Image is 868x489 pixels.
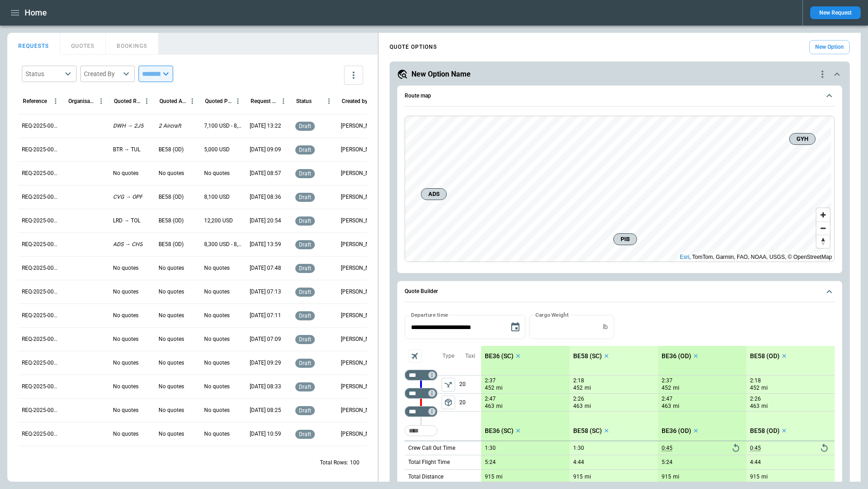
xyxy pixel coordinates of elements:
p: No quotes [204,312,230,319]
p: 09/25/2025 13:59 [250,241,281,248]
p: Total Flight Time [408,458,450,466]
span: draft [297,123,313,129]
p: BE58 (OD) [750,427,780,435]
p: 8,100 USD [204,193,230,201]
p: BTR → TUL [113,146,140,154]
p: No quotes [204,288,230,296]
p: 5,000 USD [204,146,230,154]
p: No quotes [113,264,139,272]
p: Cady Howell [341,288,379,296]
p: Allen Maki [341,217,379,225]
p: Cady Howell [341,383,379,391]
button: Quote Builder [405,281,835,302]
p: REQ-2025-000304 [22,383,60,391]
p: BE58 (OD) [159,193,184,201]
p: Cady Howell [341,407,379,414]
p: 1:30 [573,445,584,452]
button: Quoted Route column menu [141,95,153,107]
div: Created By [84,69,120,78]
span: GYH [793,134,812,144]
p: Cady Howell [341,241,379,248]
p: BE36 (SC) [485,427,514,435]
p: mi [673,402,679,410]
button: Reset [817,441,831,455]
p: BE36 (SC) [485,352,514,360]
p: 09/25/2025 07:11 [250,312,281,319]
div: Status [296,98,312,104]
p: REQ-2025-000303 [22,407,60,414]
h5: New Option Name [411,69,471,79]
p: BE58 (SC) [573,427,602,435]
p: mi [496,402,503,410]
p: Ben Gundermann [341,122,379,130]
a: Esri [680,254,689,260]
p: BE58 (OD) [159,217,184,225]
p: 09/23/2025 10:59 [250,430,281,438]
p: Cady Howell [341,312,379,319]
p: REQ-2025-000309 [22,264,60,272]
button: Status column menu [323,95,335,107]
p: No quotes [159,312,184,319]
label: Cargo Weight [535,311,569,319]
p: mi [585,473,591,481]
button: left aligned [442,396,455,409]
div: Quoted Price [205,98,232,104]
p: No quotes [159,335,184,343]
p: No quotes [113,170,139,177]
button: Reset [729,441,743,455]
p: REQ-2025-000306 [22,335,60,343]
p: No quotes [204,170,230,177]
p: Cady Howell [341,430,379,438]
button: Organisation column menu [95,95,107,107]
p: No quotes [204,383,230,391]
p: LRD → TOL [113,217,140,225]
p: No quotes [159,407,184,414]
p: 4:44 [573,459,584,466]
span: draft [297,242,313,248]
span: PIB [617,235,633,244]
div: Request Created At (UTC-05:00) [251,98,277,104]
p: 09/25/2025 20:54 [250,217,281,225]
div: Quoted Aircraft [159,98,186,104]
button: REQUESTS [7,33,60,55]
button: New Option [809,40,850,54]
p: BE58 (SC) [573,352,602,360]
p: No quotes [113,430,139,438]
p: 452 [662,384,671,392]
p: 09/26/2025 09:09 [250,146,281,154]
p: BE58 (OD) [750,352,780,360]
p: 20 [459,394,481,411]
span: draft [297,360,313,366]
div: Route map [405,116,835,263]
p: BE58 (OD) [159,241,184,248]
span: draft [297,289,313,295]
p: 452 [573,384,583,392]
p: 09/25/2025 07:13 [250,288,281,296]
h4: QUOTE OPTIONS [390,45,437,49]
span: Type of sector [442,396,455,409]
p: 0:45 [750,445,761,452]
p: 452 [485,384,494,392]
span: draft [297,265,313,272]
p: mi [761,384,768,392]
p: 09/26/2025 08:57 [250,170,281,177]
p: 463 [750,402,760,410]
p: 915 [573,474,583,480]
p: 09/24/2025 08:33 [250,383,281,391]
div: Quoted Route [114,98,141,104]
p: No quotes [159,288,184,296]
span: draft [297,194,313,201]
p: 12,200 USD [204,217,233,225]
p: mi [673,384,679,392]
p: Cady Howell [341,264,379,272]
span: draft [297,218,313,224]
span: draft [297,407,313,414]
p: 2:37 [662,377,673,384]
p: No quotes [113,335,139,343]
p: Type [442,352,454,360]
p: No quotes [113,288,139,296]
p: REQ-2025-000311 [22,217,60,225]
p: 0:45 [662,445,673,452]
canvas: Map [405,116,831,262]
button: more [344,66,363,85]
